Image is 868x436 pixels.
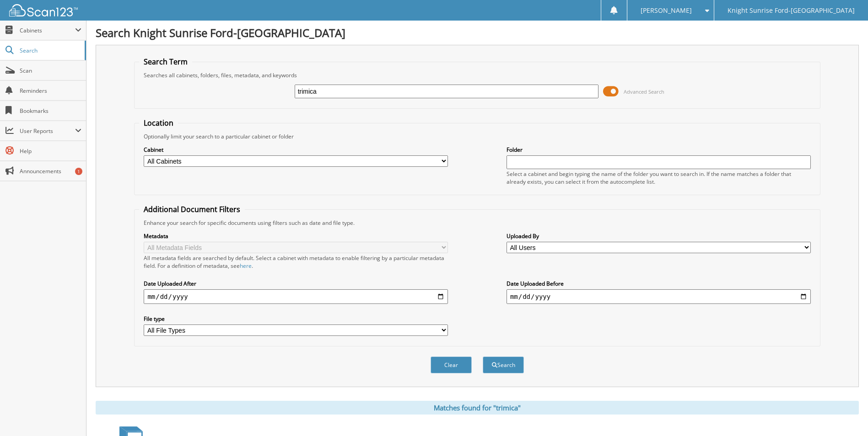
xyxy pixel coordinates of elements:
label: File type [144,315,448,323]
div: All metadata fields are searched by default. Select a cabinet with metadata to enable filtering b... [144,254,448,270]
img: scan123-logo-white.svg [9,4,78,16]
span: Reminders [20,87,81,95]
div: Searches all cabinets, folders, files, metadata, and keywords [139,71,815,79]
span: [PERSON_NAME] [641,8,692,13]
div: Matches found for "trimica" [96,401,859,415]
span: Help [20,147,81,155]
label: Uploaded By [507,232,811,240]
legend: Additional Document Filters [139,204,245,214]
h1: Search Knight Sunrise Ford-[GEOGRAPHIC_DATA] [96,25,859,40]
label: Date Uploaded Before [507,280,811,287]
span: Search [20,47,80,54]
span: Cabinets [20,27,75,34]
legend: Search Term [139,57,192,67]
span: User Reports [20,127,75,135]
a: here [240,262,252,270]
div: 1 [75,168,82,175]
span: Advanced Search [624,88,664,95]
input: end [507,289,811,304]
span: Knight Sunrise Ford-[GEOGRAPHIC_DATA] [728,8,855,13]
button: Clear [431,356,472,373]
legend: Location [139,118,178,128]
label: Cabinet [144,146,448,154]
label: Date Uploaded After [144,280,448,287]
label: Folder [507,146,811,154]
div: Select a cabinet and begin typing the name of the folder you want to search in. If the name match... [507,170,811,186]
div: Optionally limit your search to a particular cabinet or folder [139,133,815,140]
span: Bookmarks [20,107,81,115]
input: start [144,289,448,304]
button: Search [483,356,524,373]
label: Metadata [144,232,448,240]
span: Announcements [20,167,81,175]
div: Enhance your search for specific documents using filters such as date and file type. [139,219,815,227]
span: Scan [20,67,81,74]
